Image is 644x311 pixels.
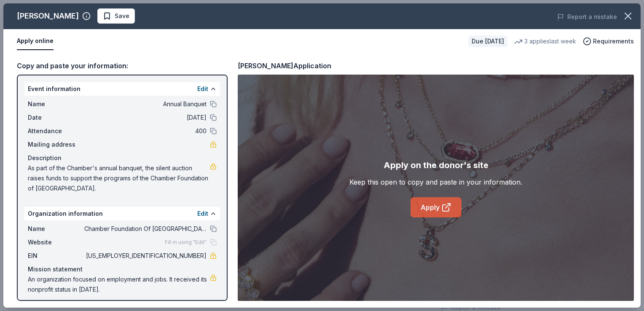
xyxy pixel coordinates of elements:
[165,239,207,246] span: Fill in using "Edit"
[17,60,228,71] div: Copy and paste your information:
[468,35,507,47] div: Due [DATE]
[28,139,84,150] span: Mailing address
[28,274,210,295] span: An organization focused on employment and jobs. It received its nonprofit status in [DATE].
[28,99,84,109] span: Name
[24,207,220,220] div: Organization information
[97,8,135,24] button: Save
[238,60,331,71] div: [PERSON_NAME] Application
[514,36,576,46] div: 3 applies last week
[28,126,84,136] span: Attendance
[24,82,220,96] div: Event information
[28,153,217,163] div: Description
[84,251,207,261] span: [US_EMPLOYER_IDENTIFICATION_NUMBER]
[557,12,617,22] button: Report a mistake
[28,163,210,193] span: As part of the Chamber's annual banquet, the silent auction raises funds to support the programs ...
[197,84,208,94] button: Edit
[84,224,207,234] span: Chamber Foundation Of [GEOGRAPHIC_DATA]
[28,113,84,123] span: Date
[593,36,634,46] span: Requirements
[411,197,462,217] a: Apply
[384,158,488,172] div: Apply on the donor's site
[28,264,217,274] div: Mission statement
[28,224,84,234] span: Name
[28,251,84,261] span: EIN
[84,99,207,109] span: Annual Banquet
[84,113,207,123] span: [DATE]
[28,237,84,247] span: Website
[17,32,54,50] button: Apply online
[84,126,207,136] span: 400
[349,177,522,187] div: Keep this open to copy and paste in your information.
[197,209,208,219] button: Edit
[17,9,79,23] div: [PERSON_NAME]
[115,11,129,21] span: Save
[583,36,634,46] button: Requirements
